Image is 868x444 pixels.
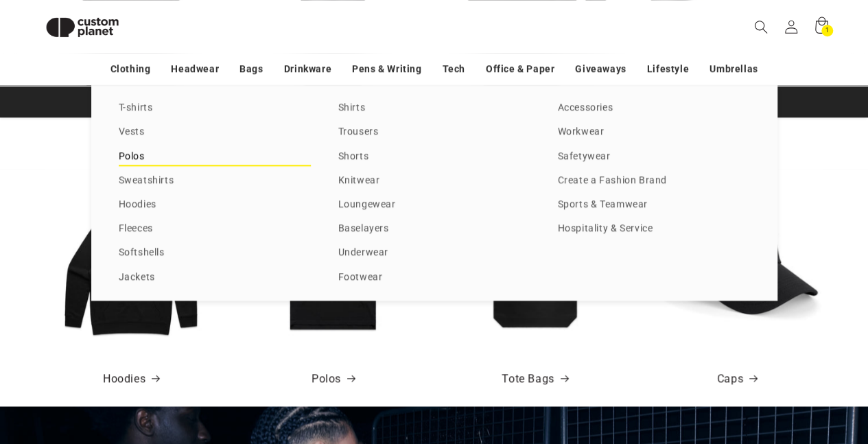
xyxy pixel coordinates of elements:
iframe: Chat Widget [639,296,868,444]
a: Polos [312,369,355,389]
img: Custom Planet [34,5,130,49]
a: Hoodies [119,196,311,214]
a: Underwear [338,244,530,262]
a: Knitwear [338,172,530,190]
a: Trousers [338,123,530,141]
summary: Search [746,12,776,42]
a: Sports & Teamwear [558,196,750,214]
a: Baselayers [338,220,530,238]
a: Hospitality & Service [558,220,750,238]
a: Workwear [558,123,750,141]
a: Clothing [110,57,151,81]
a: Polos [119,148,311,166]
a: Lifestyle [647,57,689,81]
a: Shirts [338,99,530,117]
a: Footwear [338,268,530,287]
a: Tech [442,57,465,81]
a: Pens & Writing [352,57,421,81]
a: Loungewear [338,196,530,214]
a: Softshells [119,244,311,262]
a: Headwear [171,57,219,81]
a: Sweatshirts [119,172,311,190]
a: Create a Fashion Brand [558,172,750,190]
a: Umbrellas [709,57,758,81]
a: T-shirts [119,99,311,117]
a: Safetywear [558,148,750,166]
a: Vests [119,123,311,141]
a: Shorts [338,148,530,166]
a: Accessories [558,99,750,117]
a: Drinkware [284,57,331,81]
a: Bags [239,57,263,81]
span: 1 [825,25,830,36]
a: Tote Bags [502,369,567,389]
a: Giveaways [575,57,626,81]
a: Fleeces [119,220,311,238]
a: Office & Paper [486,57,554,81]
a: Hoodies [103,369,159,389]
a: Jackets [119,268,311,287]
